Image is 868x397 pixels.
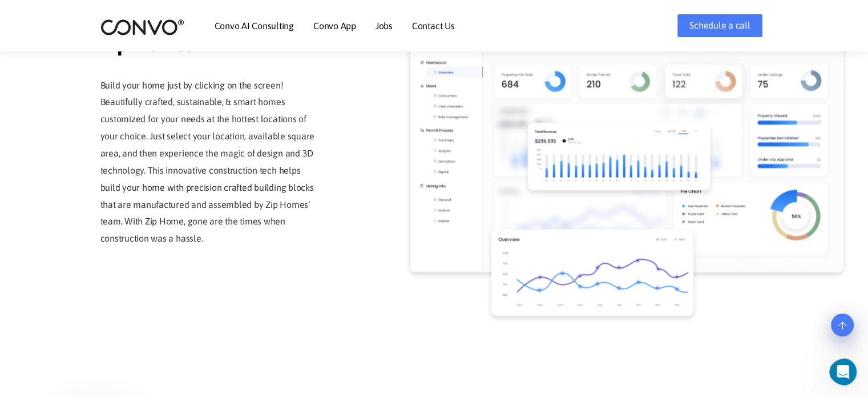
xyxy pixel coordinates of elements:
iframe: Intercom live chat [829,358,865,386]
img: logo_2.png [100,18,184,36]
a: Contact Us [412,21,455,30]
p: Build your home just by clicking on the screen! Beautifully crafted, sustainable, & smart homes c... [100,77,317,248]
a: Convo AI Consulting [215,21,294,30]
a: Schedule a call [677,14,762,37]
a: Convo App [313,21,356,30]
a: Jobs [376,21,393,30]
